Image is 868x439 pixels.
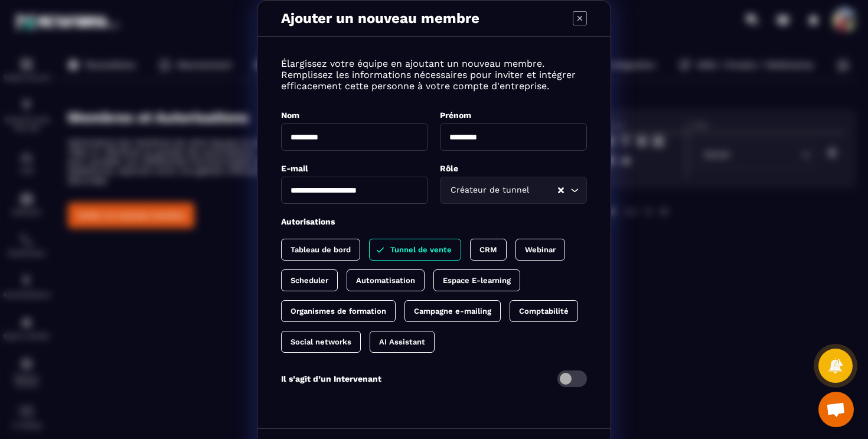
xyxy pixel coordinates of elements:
[291,245,351,254] p: Tableau de bord
[519,307,569,316] p: Comptabilité
[281,374,381,383] p: Il s’agit d’un Intervenant
[440,110,471,120] label: Prénom
[291,307,386,316] p: Organismes de formation
[440,164,458,173] label: Rôle
[390,245,452,254] p: Tunnel de vente
[448,184,531,197] span: Créateur de tunnel
[531,184,557,197] input: Search for option
[414,307,491,316] p: Campagne e-mailing
[281,110,299,120] label: Nom
[525,245,556,254] p: Webinar
[281,58,587,92] p: Élargissez votre équipe en ajoutant un nouveau membre. Remplissez les informations nécessaires po...
[379,337,425,346] p: AI Assistant
[558,186,564,195] button: Clear Selected
[281,164,308,173] label: E-mail
[818,392,854,427] div: Ouvrir le chat
[440,177,587,204] div: Search for option
[291,337,351,346] p: Social networks
[281,10,479,27] p: Ajouter un nouveau membre
[356,276,415,285] p: Automatisation
[443,276,511,285] p: Espace E-learning
[281,217,335,226] label: Autorisations
[291,276,328,285] p: Scheduler
[479,245,497,254] p: CRM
